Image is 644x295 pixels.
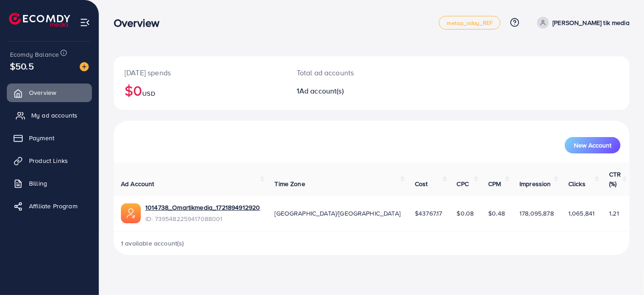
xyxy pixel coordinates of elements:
span: USD [142,89,155,98]
a: Affiliate Program [7,197,92,215]
span: Impression [519,179,551,188]
img: image [80,62,89,71]
span: $43767.17 [415,209,442,218]
a: Overview [7,84,92,102]
a: Product Links [7,152,92,170]
span: CTR (%) [609,170,621,188]
img: logo [9,13,70,27]
a: Billing [7,174,92,192]
span: Billing [29,179,47,188]
button: New Account [565,137,620,153]
span: Product Links [29,156,68,165]
span: $0.48 [488,209,505,218]
span: 178,095,878 [519,209,554,218]
span: Ad Account [121,179,154,188]
span: CPC [457,179,469,188]
h3: Overview [114,16,167,29]
img: menu [80,17,90,28]
a: [PERSON_NAME] tik media [533,17,630,29]
a: Payment [7,129,92,147]
p: [DATE] spends [125,67,275,78]
h2: $0 [125,82,275,99]
span: Time Zone [274,179,305,188]
span: Cost [415,179,428,188]
p: [PERSON_NAME] tik media [553,17,630,28]
span: Affiliate Program [29,202,77,211]
span: $50.5 [10,59,34,73]
span: CPM [488,179,501,188]
span: Ecomdy Balance [10,50,59,59]
span: [GEOGRAPHIC_DATA]/[GEOGRAPHIC_DATA] [274,209,400,218]
span: 1,065,841 [568,209,595,218]
span: Overview [29,88,56,97]
iframe: Chat [606,254,637,288]
span: 1 available account(s) [121,239,184,248]
span: Ad account(s) [299,86,344,96]
span: My ad accounts [31,111,77,120]
a: metap_oday_REF [439,16,500,29]
span: metap_oday_REF [447,20,493,26]
p: Total ad accounts [297,67,404,78]
span: 1.21 [609,209,619,218]
span: Clicks [568,179,586,188]
span: New Account [574,142,611,148]
h2: 1 [297,87,404,95]
a: 1014738_Omartikmedia_1721894912920 [145,203,260,212]
span: Payment [29,133,54,143]
img: ic-ads-acc.e4c84228.svg [121,203,141,223]
span: $0.08 [457,209,474,218]
a: My ad accounts [7,106,92,124]
span: ID: 7395482259417088001 [145,214,260,223]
